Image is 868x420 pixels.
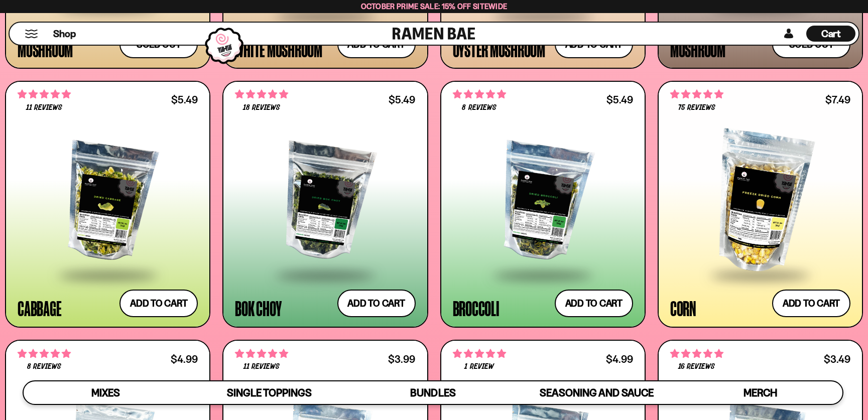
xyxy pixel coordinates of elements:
[453,299,500,317] div: Broccoli
[670,347,723,360] span: 4.88 stars
[53,27,76,41] span: Shop
[410,386,455,399] span: Bundles
[555,290,633,317] button: Add to cart
[772,290,850,317] button: Add to cart
[243,104,280,112] span: 18 reviews
[389,95,415,104] div: $5.49
[351,381,515,404] a: Bundles
[453,88,506,101] span: 4.75 stars
[26,104,62,112] span: 11 reviews
[388,354,415,364] div: $3.99
[27,363,61,371] span: 8 reviews
[235,347,288,360] span: 4.82 stars
[540,386,654,399] span: Seasoning and Sauce
[227,386,312,399] span: Single Toppings
[670,299,696,317] div: Corn
[235,40,322,58] div: White Mushroom
[464,363,493,371] span: 1 review
[658,81,863,328] a: 4.91 stars 75 reviews $7.49 Corn Add to cart
[679,381,842,404] a: Merch
[743,386,777,399] span: Merch
[24,381,187,404] a: Mixes
[187,381,351,404] a: Single Toppings
[606,95,633,104] div: $5.49
[222,81,428,328] a: 4.83 stars 18 reviews $5.49 Bok Choy Add to cart
[678,363,715,371] span: 16 reviews
[18,347,71,360] span: 4.75 stars
[678,104,715,112] span: 75 reviews
[18,22,114,58] div: Shiitake Mushroom
[806,23,855,45] div: Cart
[53,26,76,42] a: Shop
[670,22,767,58] div: Wood Ear Mushroom
[825,95,850,104] div: $7.49
[515,381,679,404] a: Seasoning and Sauce
[824,354,850,364] div: $3.49
[171,95,198,104] div: $5.49
[606,354,633,364] div: $4.99
[462,104,496,112] span: 8 reviews
[235,299,281,317] div: Bok Choy
[440,81,646,328] a: 4.75 stars 8 reviews $5.49 Broccoli Add to cart
[119,290,198,317] button: Add to cart
[821,28,841,40] span: Cart
[670,88,723,101] span: 4.91 stars
[171,354,198,364] div: $4.99
[453,40,545,58] div: Oyster Mushroom
[5,81,210,328] a: 4.82 stars 11 reviews $5.49 Cabbage Add to cart
[18,299,61,317] div: Cabbage
[25,30,38,38] button: Mobile Menu Trigger
[243,363,280,371] span: 11 reviews
[91,386,120,399] span: Mixes
[235,88,288,101] span: 4.83 stars
[337,290,416,317] button: Add to cart
[18,88,71,101] span: 4.82 stars
[453,347,506,360] span: 5.00 stars
[361,2,508,11] span: October Prime Sale: 15% off Sitewide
